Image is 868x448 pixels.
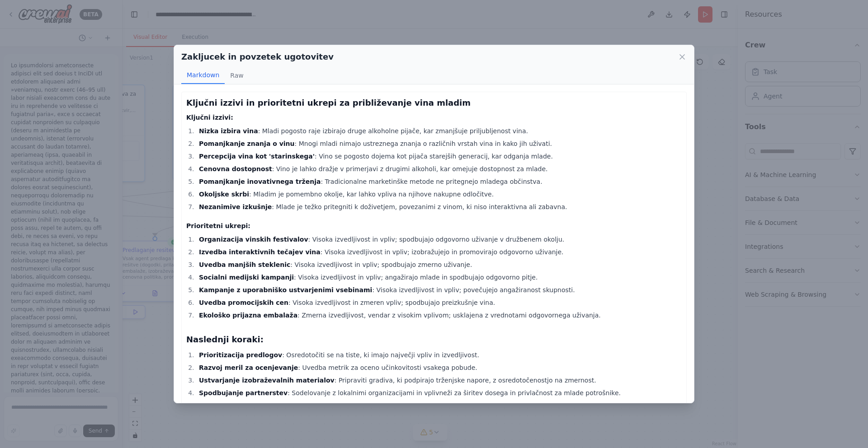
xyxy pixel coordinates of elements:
[196,350,682,360] li: : Osredotočiti se na tiste, ki imajo največji vpliv in izvedljivost.
[199,312,297,319] strong: Ekološko prijazna embalaža
[199,364,298,371] strong: Razvoj meril za ocenjevanje
[196,272,682,283] li: : Visoka izvedljivost in vpliv; angažirajo mlade in spodbujajo odgovorno pitje.
[199,274,294,281] strong: Socialni medijski kampanji
[199,191,249,198] strong: Okoljske skrbi
[181,51,334,63] h2: Zakljucek in povzetek ugotovitev
[196,176,682,187] li: : Tradicionalne marketinške metode ne pritegnejo mladega občinstva.
[196,201,682,212] li: : Mlade je težko pritegniti k doživetjem, povezanimi z vinom, ki niso interaktivna ali zabavna.
[196,297,682,308] li: : Visoka izvedljivost in zmeren vpliv; spodbujajo preizkušnje vina.
[196,163,682,174] li: : Vino je lahko dražje v primerjavi z drugimi alkoholi, kar omejuje dostopnost za mlade.
[225,67,249,84] button: Raw
[199,377,335,384] strong: Ustvarjanje izobraževalnih materialov
[196,189,682,200] li: : Mladim je pomembno okolje, kar lahko vpliva na njihove nakupne odločitve.
[196,375,682,386] li: : Pripraviti gradiva, ki podpirajo trženjske napore, z osredotočenostjo na zmernost.
[181,67,225,84] button: Markdown
[186,333,682,346] h3: Naslednji koraki:
[199,127,258,135] strong: Nizka izbira vina
[196,138,682,149] li: : Mnogi mladi nimajo ustreznega znanja o različnih vrstah vina in kako jih uživati.
[199,203,272,210] strong: Nezanimive izkušnje
[196,387,682,398] li: : Sodelovanje z lokalnimi organizacijami in vplivneži za širitev dosega in privlačnost za mlade p...
[186,221,682,230] h4: Prioritetni ukrepi:
[199,153,315,160] strong: Percepcija vina kot 'starinskega'
[199,389,288,397] strong: Spodbujanje partnerstev
[196,310,682,321] li: : Zmerna izvedljivost, vendar z visokim vplivom; usklajena z vrednotami odgovornega uživanja.
[186,113,682,122] h4: Ključni izzivi:
[196,234,682,245] li: : Visoka izvedljivost in vpliv; spodbujajo odgovorno uživanje v družbenem okolju.
[199,299,288,306] strong: Uvedba promocijskih cen
[196,285,682,295] li: : Visoka izvedljivost in vpliv; povečujejo angažiranost skupnosti.
[199,248,321,256] strong: Izvedba interaktivnih tečajev vina
[196,247,682,257] li: : Visoka izvedljivost in vpliv; izobražujejo in promovirajo odgovorno uživanje.
[199,236,308,243] strong: Organizacija vinskih festivalov
[196,151,682,162] li: : Vino se pogosto dojema kot pijača starejših generacij, kar odganja mlade.
[186,97,682,109] h3: Ključni izzivi in prioritetni ukrepi za približevanje vina mladim
[199,261,290,268] strong: Uvedba manjših steklenic
[199,165,272,173] strong: Cenovna dostopnost
[199,178,321,185] strong: Pomanjkanje inovativnega trženja
[196,126,682,136] li: : Mladi pogosto raje izbirajo druge alkoholne pijače, kar zmanjšuje priljubljenost vina.
[196,362,682,373] li: : Uvedba metrik za oceno učinkovitosti vsakega pobude.
[199,351,282,359] strong: Prioritizacija predlogov
[199,286,372,294] strong: Kampanje z uporabniško ustvarjenimi vsebinami
[196,259,682,270] li: : Visoka izvedljivost in vpliv; spodbujajo zmerno uživanje.
[199,140,295,147] strong: Pomanjkanje znanja o vinu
